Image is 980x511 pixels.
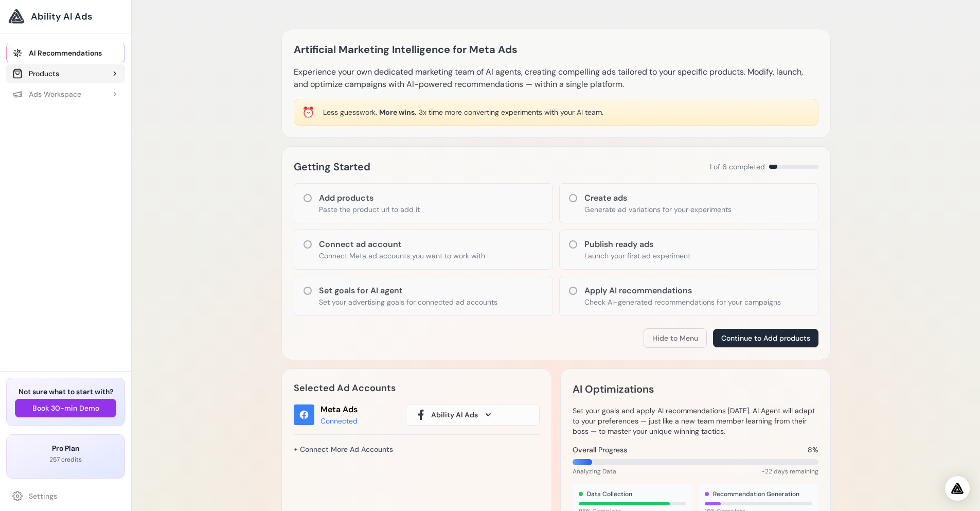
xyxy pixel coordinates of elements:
[761,467,818,475] span: ~22 days remaining
[323,108,377,117] span: Less guesswork.
[6,487,125,505] a: Settings
[15,455,116,464] p: 257 credits
[12,89,81,99] div: Ads Workspace
[713,490,799,498] span: Recommendation Generation
[587,490,632,498] span: Data Collection
[320,403,358,416] div: Meta Ads
[584,285,781,297] h3: Apply AI recommendations
[945,476,970,501] div: Open Intercom Messenger
[584,297,781,307] p: Check AI-generated recommendations for your campaigns
[294,381,540,395] h2: Selected Ad Accounts
[584,238,690,251] h3: Publish ready ads
[319,204,420,215] p: Paste the product url to add it
[6,64,125,83] button: Products
[319,192,420,204] h3: Add products
[294,66,818,91] p: Experience your own dedicated marketing team of AI agents, creating compelling ads tailored to yo...
[713,329,818,347] button: Continue to Add products
[584,251,690,261] p: Launch your first ad experiment
[573,445,627,455] span: Overall Progress
[320,416,358,426] div: Connected
[15,443,116,453] h3: Pro Plan
[573,467,616,475] span: Analyzing Data
[431,410,478,420] span: Ability AI Ads
[709,162,765,172] span: 1 of 6 completed
[31,9,92,24] span: Ability AI Ads
[406,404,540,426] button: Ability AI Ads
[15,399,116,417] button: Book 30-min Demo
[319,297,497,307] p: Set your advertising goals for connected ad accounts
[6,85,125,103] button: Ads Workspace
[319,285,497,297] h3: Set goals for AI agent
[808,445,818,455] span: 8%
[294,158,370,175] h2: Getting Started
[302,105,315,119] div: ⏰
[379,108,417,117] span: More wins.
[294,440,393,458] a: + Connect More Ad Accounts
[294,41,518,58] h1: Artificial Marketing Intelligence for Meta Ads
[573,381,654,397] h2: AI Optimizations
[419,108,603,117] span: 3x time more converting experiments with your AI team.
[319,238,485,251] h3: Connect ad account
[644,328,707,348] button: Hide to Menu
[12,68,59,79] div: Products
[8,8,123,25] a: Ability AI Ads
[573,406,818,436] p: Set your goals and apply AI recommendations [DATE]. AI Agent will adapt to your preferences — jus...
[319,251,485,261] p: Connect Meta ad accounts you want to work with
[6,44,125,62] a: AI Recommendations
[584,192,732,204] h3: Create ads
[15,386,116,397] h3: Not sure what to start with?
[584,204,732,215] p: Generate ad variations for your experiments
